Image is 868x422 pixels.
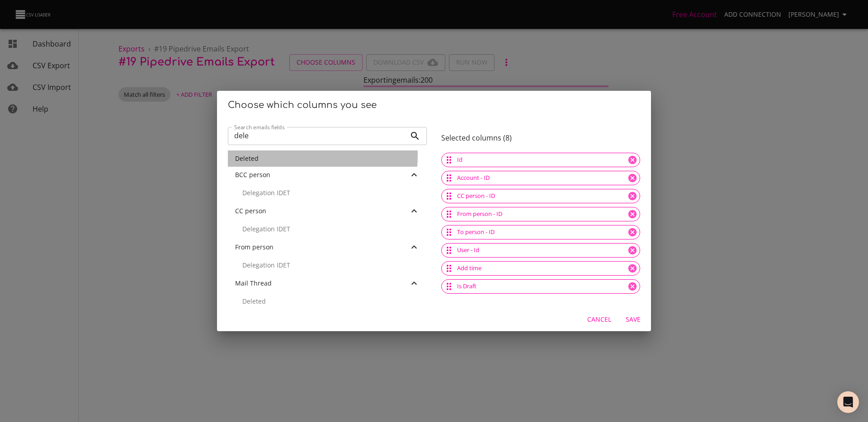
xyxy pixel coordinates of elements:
div: Mail Thread [228,275,427,291]
div: Delegation IDET [228,219,427,239]
span: User - Id [452,246,485,254]
div: To person - ID [441,225,640,239]
div: Is Draft [441,279,640,294]
span: Is Draft [452,282,482,291]
span: Account - ID [452,173,495,182]
p: Deleted [242,297,420,306]
div: Delegation IDET [228,255,427,275]
div: CC person [228,203,427,219]
span: From person - ID [452,210,508,218]
span: Id [452,155,468,164]
span: Mail Thread [235,279,272,287]
h6: Selected columns ( 8 ) [441,134,640,142]
h2: Choose which columns you see [228,98,640,113]
button: Save [618,311,647,328]
span: Deleted [235,154,259,163]
div: From person - ID [441,207,640,221]
div: Account - ID [441,171,640,185]
span: BCC person [235,170,270,179]
p: Delegation IDET [242,225,420,234]
span: From person [235,243,274,251]
div: Delegation IDET [228,183,427,203]
span: To person - ID [452,228,500,236]
span: Add time [452,264,487,272]
p: Delegation IDET [242,188,420,197]
div: Id [441,153,640,167]
div: BCC person [228,167,427,183]
div: Deleted [228,150,427,167]
button: Cancel [584,311,615,328]
span: CC person - ID [452,192,500,200]
p: Delegation IDET [242,261,420,270]
div: Add time [441,261,640,276]
span: CC person [235,206,266,215]
span: Save [622,314,644,325]
div: From person [228,239,427,255]
div: Deleted [228,291,427,311]
div: Open Intercom Messenger [837,391,859,413]
div: User - Id [441,243,640,258]
div: CC person - ID [441,189,640,203]
span: Cancel [587,314,611,325]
